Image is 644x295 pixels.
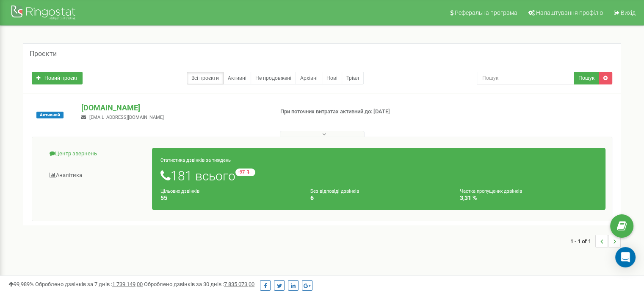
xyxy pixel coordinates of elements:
button: Пошук [574,72,599,84]
input: Пошук [477,72,574,84]
span: [EMAIL_ADDRESS][DOMAIN_NAME] [89,115,164,120]
a: Тріал [342,72,364,84]
span: Реферальна програма [455,9,517,16]
small: -97 [235,169,255,176]
u: 1 739 149,00 [112,281,143,287]
small: Без відповіді дзвінків [310,188,359,194]
small: Частка пропущених дзвінків [460,188,522,194]
a: Центр звернень [39,143,152,164]
nav: ... [570,226,621,256]
h5: Проєкти [30,50,57,58]
span: Оброблено дзвінків за 30 днів : [144,281,254,287]
small: Цільових дзвінків [160,188,199,194]
p: [DOMAIN_NAME] [81,102,266,113]
h4: 55 [160,195,298,201]
h1: 181 всього [160,169,597,183]
a: Новий проєкт [32,72,83,84]
span: Налаштування профілю [536,9,603,16]
h4: 6 [310,195,448,201]
div: Open Intercom Messenger [615,247,636,267]
span: 1 - 1 of 1 [570,235,595,247]
span: Активний [36,112,64,118]
a: Не продовжені [251,72,296,84]
a: Архівні [296,72,322,84]
u: 7 835 073,00 [224,281,254,287]
span: Вихід [621,9,636,16]
a: Нові [322,72,342,84]
span: Оброблено дзвінків за 7 днів : [35,281,143,287]
p: При поточних витратах активний до: [DATE] [280,108,416,116]
h4: 3,31 % [460,195,597,201]
span: 99,989% [8,281,34,287]
a: Аналiтика [39,165,152,186]
small: Статистика дзвінків за тиждень [160,157,231,163]
a: Всі проєкти [187,72,224,84]
a: Активні [223,72,251,84]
